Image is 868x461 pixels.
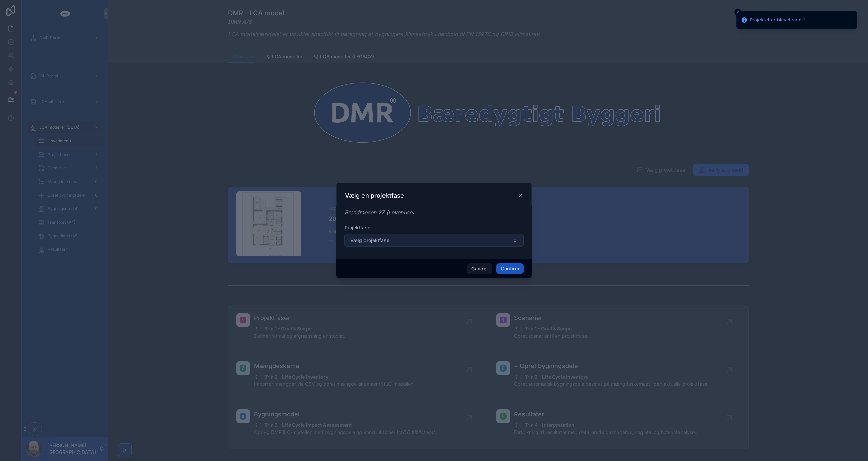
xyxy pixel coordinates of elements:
[750,17,805,23] div: Projektet er blevet valgt!
[467,263,492,274] button: Cancel
[344,209,414,216] em: Brendmosen 27 (Levehuse)
[734,9,741,16] button: Close toast
[496,263,524,274] button: Confirm
[350,237,389,244] span: Vælg projektfase
[345,192,404,200] h3: Vælg en projektfase
[344,234,524,247] button: Select Button
[344,225,370,230] span: Projektfase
